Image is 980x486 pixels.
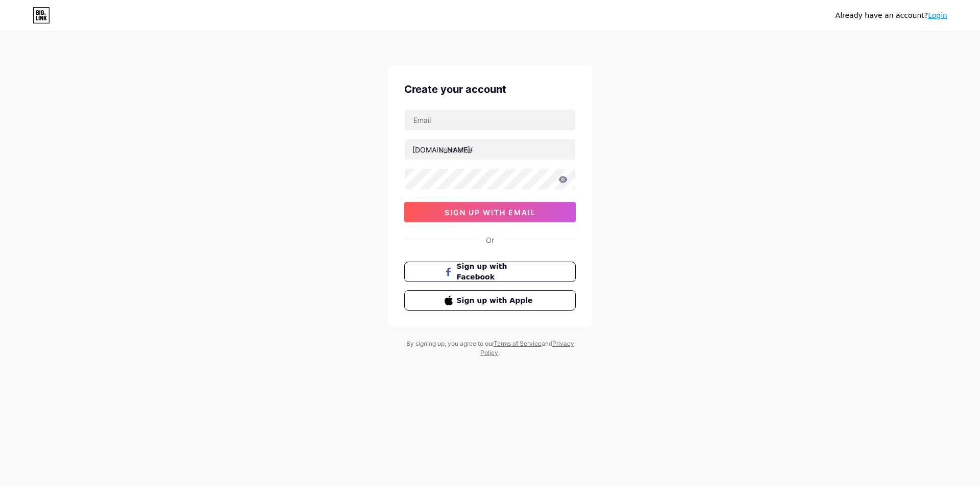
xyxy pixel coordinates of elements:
span: sign up with email [445,208,536,217]
div: Or [486,235,494,245]
span: Sign up with Facebook [457,261,536,283]
button: Sign up with Apple [404,290,576,311]
div: By signing up, you agree to our and . [403,339,577,357]
input: Email [405,110,575,130]
input: username [405,139,575,160]
button: Sign up with Facebook [404,262,576,282]
a: Login [928,11,947,19]
span: Sign up with Apple [457,295,536,306]
div: [DOMAIN_NAME]/ [412,144,473,155]
button: sign up with email [404,202,576,222]
div: Already have an account? [836,10,947,21]
a: Terms of Service [494,340,542,347]
div: Create your account [404,82,576,97]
